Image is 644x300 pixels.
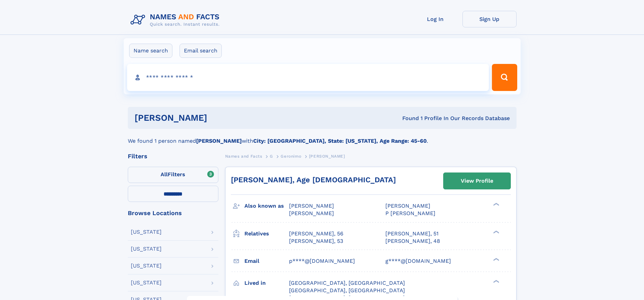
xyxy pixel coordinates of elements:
[281,152,301,160] a: Geronimo
[131,263,162,269] div: [US_STATE]
[128,153,218,159] div: Filters
[492,202,500,207] div: ❯
[128,167,218,183] label: Filters
[289,203,334,209] span: [PERSON_NAME]
[305,115,510,122] div: Found 1 Profile In Our Records Database
[131,280,162,285] div: [US_STATE]
[270,152,273,160] a: G
[281,154,301,159] span: Geronimo
[161,171,168,178] span: All
[244,200,289,212] h3: Also known as
[231,176,396,184] a: [PERSON_NAME], Age [DEMOGRAPHIC_DATA]
[492,64,517,91] button: Search Button
[289,280,405,286] span: [GEOGRAPHIC_DATA], [GEOGRAPHIC_DATA]
[444,173,510,189] a: View Profile
[128,129,517,145] div: We found 1 person named with .
[244,255,289,267] h3: Email
[225,152,262,160] a: Names and Facts
[289,287,405,294] span: [GEOGRAPHIC_DATA], [GEOGRAPHIC_DATA]
[289,210,334,216] span: [PERSON_NAME]
[309,154,345,159] span: [PERSON_NAME]
[385,237,440,245] a: [PERSON_NAME], 48
[385,210,435,216] span: P [PERSON_NAME]
[180,44,222,58] label: Email search
[131,246,162,252] div: [US_STATE]
[461,173,493,189] div: View Profile
[128,11,225,29] img: Logo Names and Facts
[408,11,462,27] a: Log In
[492,257,500,261] div: ❯
[244,277,289,289] h3: Lived in
[270,154,273,159] span: G
[129,44,172,58] label: Name search
[131,229,162,235] div: [US_STATE]
[135,114,305,122] h1: [PERSON_NAME]
[289,230,343,237] a: [PERSON_NAME], 56
[196,138,242,144] b: [PERSON_NAME]
[128,210,218,216] div: Browse Locations
[492,230,500,234] div: ❯
[253,138,427,144] b: City: [GEOGRAPHIC_DATA], State: [US_STATE], Age Range: 45-60
[127,64,489,91] input: search input
[289,237,343,245] a: [PERSON_NAME], 53
[385,203,430,209] span: [PERSON_NAME]
[385,230,438,237] a: [PERSON_NAME], 51
[244,228,289,239] h3: Relatives
[492,279,500,283] div: ❯
[462,11,517,27] a: Sign Up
